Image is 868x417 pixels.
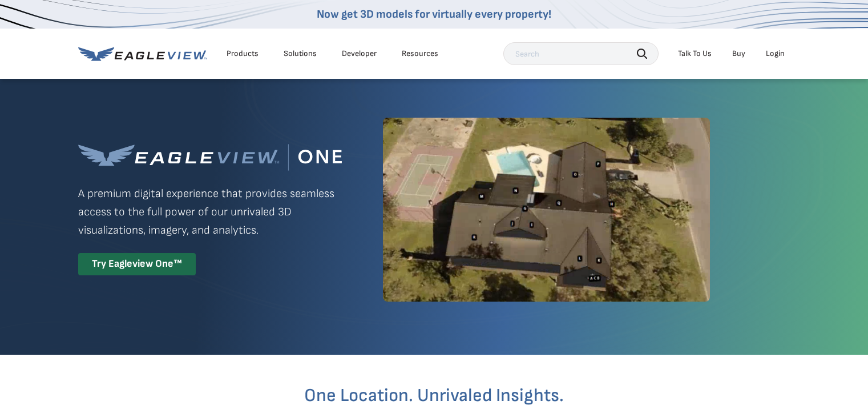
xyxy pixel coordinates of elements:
[78,253,196,275] div: Try Eagleview One™
[342,49,377,59] a: Developer
[317,7,551,21] a: Now get 3D models for virtually every property!
[503,42,659,65] input: Search
[402,49,438,59] div: Resources
[87,387,782,405] h2: One Location. Unrivaled Insights.
[766,49,785,59] div: Login
[678,49,712,59] div: Talk To Us
[227,49,259,59] div: Products
[78,144,342,171] img: Eagleview One™
[78,185,342,239] p: A premium digital experience that provides seamless access to the full power of our unrivaled 3D ...
[732,49,745,59] a: Buy
[284,49,317,59] div: Solutions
